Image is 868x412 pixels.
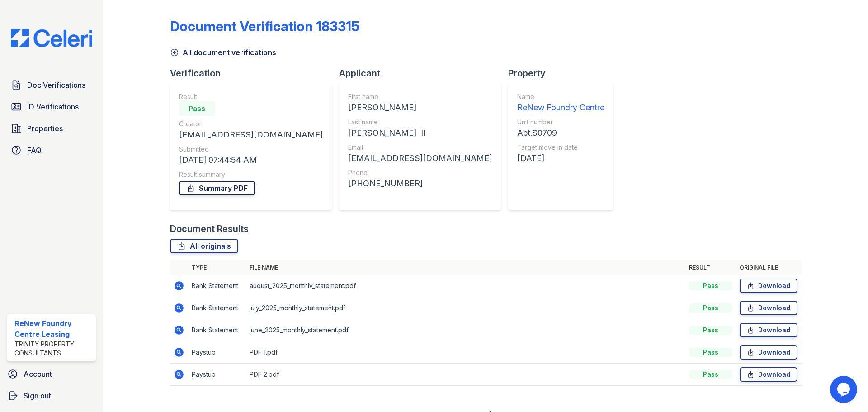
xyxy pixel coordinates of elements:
div: [EMAIL_ADDRESS][DOMAIN_NAME] [348,152,492,165]
div: Pass [689,326,732,335]
div: Applicant [339,67,508,80]
div: Property [508,67,621,80]
div: Name [517,92,604,101]
a: ID Verifications [7,98,96,116]
div: Document Verification 183315 [170,18,359,34]
div: [EMAIL_ADDRESS][DOMAIN_NAME] [179,128,323,141]
a: All originals [170,239,238,253]
div: Phone [348,168,492,177]
th: Type [188,260,246,275]
div: [DATE] [517,152,604,165]
td: PDF 1.pdf [246,341,685,364]
a: Sign out [4,387,99,405]
div: Last name [348,118,492,127]
td: Paystub [188,364,246,386]
td: july_2025_monthly_statement.pdf [246,297,685,319]
span: Account [24,369,52,379]
img: CE_Logo_Blue-a8612792a0a2168367f1c8372b55b34899dd931a85d93a1a3d3e32e68fde9ad4.png [4,29,99,47]
div: Pass [689,370,732,379]
div: Pass [179,101,215,116]
td: june_2025_monthly_statement.pdf [246,319,685,341]
div: Pass [689,303,732,313]
a: Download [740,345,797,360]
a: Download [740,323,797,337]
span: Doc Verifications [27,80,85,90]
span: Sign out [24,390,51,401]
a: Summary PDF [179,181,255,195]
td: august_2025_monthly_statement.pdf [246,275,685,297]
div: Creator [179,119,323,128]
div: Apt.S0709 [517,127,604,139]
div: Document Results [170,223,249,235]
div: Email [348,143,492,152]
div: [DATE] 07:44:54 AM [179,154,323,166]
a: Download [740,301,797,315]
a: Properties [7,119,96,137]
td: Bank Statement [188,319,246,341]
a: FAQ [7,141,96,159]
div: ReNew Foundry Centre [517,101,604,114]
td: PDF 2.pdf [246,364,685,386]
div: [PERSON_NAME] [348,101,492,114]
td: Bank Statement [188,275,246,297]
a: Account [4,365,99,383]
th: Result [685,260,736,275]
span: Properties [27,123,63,134]
iframe: chat widget [830,376,859,403]
div: Pass [689,348,732,357]
div: ReNew Foundry Centre Leasing [14,318,92,340]
div: Target move in date [517,143,604,152]
div: Verification [170,67,339,80]
div: [PERSON_NAME] III [348,127,492,139]
a: Download [740,279,797,293]
span: FAQ [27,145,42,156]
div: Submitted [179,145,323,154]
a: Doc Verifications [7,76,96,94]
div: Trinity Property Consultants [14,340,92,358]
th: File name [246,260,685,275]
td: Paystub [188,341,246,364]
td: Bank Statement [188,297,246,319]
a: All document verifications [170,47,276,58]
span: ID Verifications [27,101,79,112]
th: Original file [736,260,801,275]
div: Unit number [517,118,604,127]
a: Download [740,367,797,382]
div: Result [179,92,323,101]
div: Result summary [179,170,323,179]
div: First name [348,92,492,101]
a: Name ReNew Foundry Centre [517,92,604,114]
div: Pass [689,281,732,290]
div: [PHONE_NUMBER] [348,177,492,190]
